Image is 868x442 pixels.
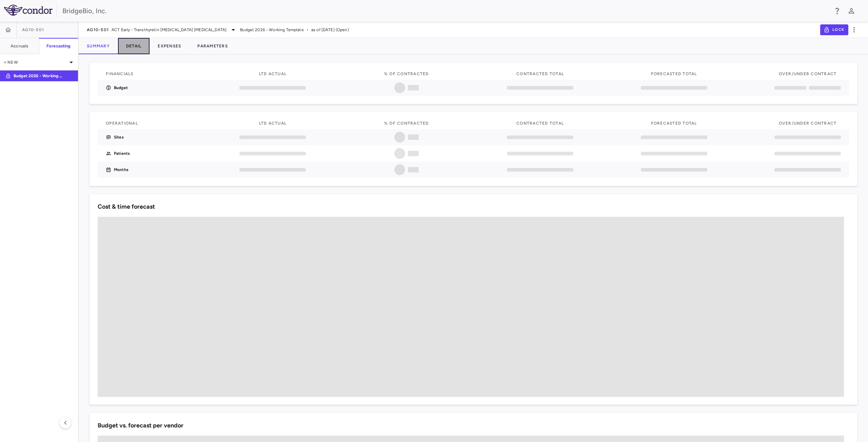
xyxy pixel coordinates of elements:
[516,71,564,76] span: Contracted Total
[98,202,155,211] h6: Cost & time forecast
[106,71,134,76] span: Financials
[779,71,837,76] span: Over/Under Contract
[98,421,183,430] h6: Budget vs. forecast per vendor
[118,38,150,54] button: Detail
[651,71,697,76] span: Forecasted Total
[114,167,129,173] p: Months
[307,27,309,33] span: •
[259,121,287,126] span: LTD Actual
[79,38,118,54] button: Summary
[779,121,837,126] span: Over/Under Contract
[150,38,189,54] button: Expenses
[14,73,64,79] p: Budget 2026 - Working Template
[4,5,53,16] img: logo-full-SnFGN8VE.png
[240,27,304,33] span: Budget 2026 - Working Template
[114,85,128,91] p: Budget
[259,71,287,76] span: LTD actual
[820,24,848,35] button: Lock
[11,43,28,49] h6: Accruals
[3,59,67,65] p: New
[106,121,138,126] span: Operational
[112,27,226,33] span: ACT Early - Transthyretin [MEDICAL_DATA] [MEDICAL_DATA]
[384,71,429,76] span: % of Contracted
[114,150,130,156] p: Patients
[62,6,829,16] div: BridgeBio, Inc.
[311,27,349,33] span: as of [DATE] (Open)
[189,38,236,54] button: Parameters
[384,121,429,126] span: % of Contracted
[516,121,564,126] span: Contracted Total
[114,134,124,140] p: Sites
[87,27,109,33] span: AG10-501
[22,27,44,33] span: AG10-501
[46,43,71,49] h6: Forecasting
[651,121,697,126] span: Forecasted Total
